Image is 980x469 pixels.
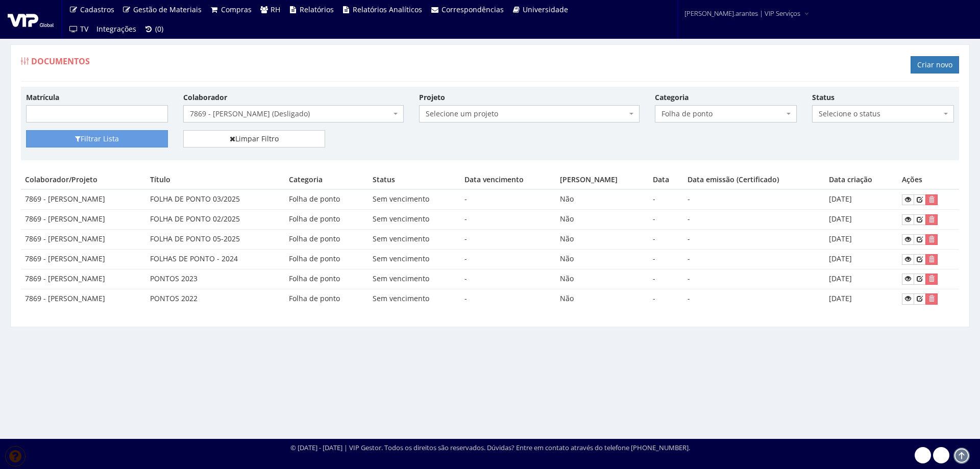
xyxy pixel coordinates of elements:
td: Folha de ponto [285,249,369,269]
td: FOLHAS DE PONTO - 2024 [146,249,285,269]
span: Integrações [96,24,136,34]
span: 7869 - ANTONIO CARLOS DA SILVA MOTA (Desligado) [190,109,391,119]
td: PONTOS 2022 [146,289,285,308]
td: FOLHA DE PONTO 02/2025 [146,210,285,230]
td: Não [556,230,649,250]
span: TV [80,24,88,34]
th: Data [649,170,683,189]
label: Matrícula [26,92,59,103]
td: [DATE] [825,289,898,308]
label: Colaborador [183,92,227,103]
td: - [460,230,556,250]
span: RH [271,5,280,14]
span: [PERSON_NAME].arantes | VIP Serviços [684,8,800,18]
th: Data criação [825,170,898,189]
td: - [683,189,824,209]
td: 7869 - [PERSON_NAME] [21,249,146,269]
td: - [649,189,683,209]
a: Limpar Filtro [183,130,325,147]
a: TV [65,19,92,39]
td: [DATE] [825,210,898,230]
label: Categoria [655,92,689,103]
th: Colaborador/Projeto [21,170,146,189]
td: - [649,269,683,289]
td: Não [556,210,649,230]
td: FOLHA DE PONTO 05-2025 [146,230,285,250]
button: Filtrar Lista [26,130,168,147]
th: Data emissão (Certificado) [683,170,824,189]
span: Relatórios Analíticos [353,5,422,14]
td: PONTOS 2023 [146,269,285,289]
th: Data vencimento [460,170,556,189]
td: Folha de ponto [285,230,369,250]
td: - [683,289,824,308]
td: Sem vencimento [369,269,460,289]
td: 7869 - [PERSON_NAME] [21,230,146,250]
a: (0) [140,19,168,39]
td: - [683,269,824,289]
th: Título [146,170,285,189]
td: - [649,210,683,230]
td: - [683,230,824,250]
td: Não [556,269,649,289]
td: 7869 - [PERSON_NAME] [21,210,146,230]
span: Universidade [523,5,568,14]
td: 7869 - [PERSON_NAME] [21,189,146,209]
div: © [DATE] - [DATE] | VIP Gestor. Todos os direitos são reservados. Dúvidas? Entre em contato atrav... [290,443,690,453]
td: 7869 - [PERSON_NAME] [21,289,146,308]
td: FOLHA DE PONTO 03/2025 [146,189,285,209]
span: Compras [221,5,252,14]
span: Selecione um projeto [426,109,627,119]
span: Folha de ponto [661,109,784,119]
td: - [460,249,556,269]
td: 7869 - [PERSON_NAME] [21,269,146,289]
td: Sem vencimento [369,189,460,209]
th: [PERSON_NAME] [556,170,649,189]
span: 7869 - ANTONIO CARLOS DA SILVA MOTA (Desligado) [183,105,404,122]
td: - [649,289,683,308]
span: Relatórios [300,5,334,14]
td: Folha de ponto [285,269,369,289]
span: Selecione o status [819,109,941,119]
td: - [460,210,556,230]
span: Cadastros [80,5,114,14]
span: Selecione um projeto [419,105,640,122]
td: Sem vencimento [369,249,460,269]
span: Selecione o status [812,105,954,122]
img: logo [8,12,54,27]
span: (0) [155,24,163,34]
a: Integrações [92,19,140,39]
a: Criar novo [911,56,959,73]
td: - [683,249,824,269]
td: - [460,289,556,308]
td: - [649,230,683,250]
td: Folha de ponto [285,189,369,209]
td: - [683,210,824,230]
td: Não [556,249,649,269]
td: Sem vencimento [369,230,460,250]
th: Ações [898,170,959,189]
td: [DATE] [825,249,898,269]
td: - [460,189,556,209]
td: Não [556,189,649,209]
span: Correspondências [442,5,504,14]
label: Status [812,92,835,103]
span: Folha de ponto [655,105,797,122]
td: [DATE] [825,189,898,209]
td: - [649,249,683,269]
td: Folha de ponto [285,289,369,308]
td: [DATE] [825,269,898,289]
th: Status [369,170,460,189]
td: - [460,269,556,289]
th: Categoria [285,170,369,189]
td: Sem vencimento [369,210,460,230]
td: Não [556,289,649,308]
span: Gestão de Materiais [133,5,202,14]
td: Folha de ponto [285,210,369,230]
td: Sem vencimento [369,289,460,308]
td: [DATE] [825,230,898,250]
span: Documentos [31,56,90,67]
label: Projeto [419,92,445,103]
